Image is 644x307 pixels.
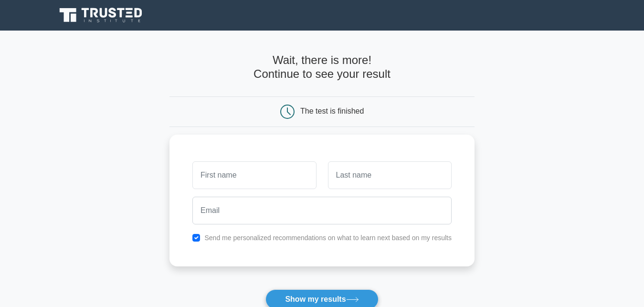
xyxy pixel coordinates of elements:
input: Email [192,197,452,224]
h4: Wait, there is more! Continue to see your result [169,53,475,81]
input: Last name [328,161,452,189]
label: Send me personalized recommendations on what to learn next based on my results [204,234,452,242]
div: The test is finished [300,107,364,115]
input: First name [192,161,316,189]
